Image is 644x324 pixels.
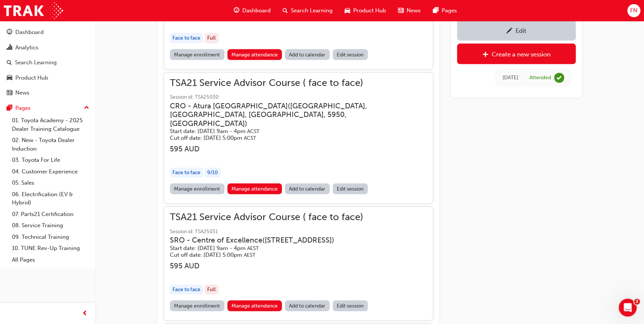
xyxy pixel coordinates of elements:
[3,24,92,101] button: DashboardAnalyticsSearch LearningProduct HubNews
[170,213,427,314] button: TSA21 Service Advisor Course ( face to face)Session id: TSA25031SRO - Centre of Excellence([STREE...
[3,25,92,39] a: Dashboard
[15,28,44,37] div: Dashboard
[205,285,218,295] div: Full
[170,49,224,60] a: Manage enrollment
[244,252,255,258] span: Australian Eastern Standard Time AEST
[170,145,427,153] h3: 595 AUD
[234,6,239,15] span: guage-icon
[15,58,57,67] div: Search Learning
[630,6,637,15] span: FN
[227,183,282,194] a: Manage attendance
[82,309,88,318] span: prev-icon
[170,252,351,259] h5: Cut off date: [DATE] 5:00pm
[170,102,415,128] h3: CRO - Atura [GEOGRAPHIC_DATA] ( [GEOGRAPHIC_DATA], [GEOGRAPHIC_DATA], [GEOGRAPHIC_DATA], 5950, [G...
[619,299,637,317] iframe: Intercom live chat
[7,44,12,51] span: chart-icon
[170,285,203,295] div: Face to face
[3,101,92,115] button: Pages
[170,262,363,270] h3: 595 AUD
[7,105,12,112] span: pages-icon
[170,236,351,244] h3: SRO - Centre of Excellence ( [STREET_ADDRESS] )
[457,20,576,41] a: Edit
[15,43,38,52] div: Analytics
[205,33,218,43] div: Full
[353,6,386,15] span: Product Hub
[15,89,29,97] div: News
[170,79,427,87] span: TSA21 Service Advisor Course ( face to face)
[3,41,92,55] a: Analytics
[170,33,203,43] div: Face to face
[170,245,351,252] h5: Start date: [DATE] 9am - 4pm
[441,6,457,15] span: Pages
[407,6,421,15] span: News
[9,254,92,266] a: All Pages
[15,104,31,112] div: Pages
[392,3,427,18] a: news-iconNews
[7,59,12,66] span: search-icon
[7,29,12,36] span: guage-icon
[482,51,489,59] span: plus-icon
[285,183,330,194] a: Add to calendar
[9,177,92,189] a: 05. Sales
[506,28,513,35] span: pencil-icon
[170,128,415,135] h5: Start date: [DATE] 9am - 4pm
[9,243,92,254] a: 10. TUNE Rev-Up Training
[170,168,203,178] div: Face to face
[170,135,415,142] h5: Cut off date: [DATE] 5:00pm
[333,49,368,60] a: Edit session
[170,79,427,198] button: TSA21 Service Advisor Course ( face to face)Session id: TSA25030CRO - Atura [GEOGRAPHIC_DATA]([GE...
[516,27,526,34] div: Edit
[9,231,92,243] a: 09. Technical Training
[457,44,576,64] a: Create a new session
[9,135,92,154] a: 02. New - Toyota Dealer Induction
[291,6,333,15] span: Search Learning
[427,3,463,18] a: pages-iconPages
[433,6,438,15] span: pages-icon
[170,183,224,194] a: Manage enrollment
[205,168,220,178] div: 9 / 10
[283,6,288,15] span: search-icon
[554,73,564,83] span: learningRecordVerb_ATTEND-icon
[634,299,640,305] span: 2
[277,3,339,18] a: search-iconSearch Learning
[170,93,427,102] span: Session id: TSA25030
[84,103,89,113] span: up-icon
[228,3,277,18] a: guage-iconDashboard
[170,300,224,311] a: Manage enrollment
[3,56,92,70] a: Search Learning
[170,228,363,236] span: Session id: TSA25031
[3,86,92,100] a: News
[242,6,271,15] span: Dashboard
[244,135,256,141] span: Australian Central Standard Time ACST
[333,300,368,311] a: Edit session
[7,90,12,96] span: news-icon
[9,209,92,220] a: 07. Parts21 Certification
[285,300,330,311] a: Add to calendar
[7,75,12,81] span: car-icon
[247,245,259,252] span: Australian Eastern Standard Time AEST
[227,49,282,60] a: Manage attendance
[4,2,63,19] img: Trak
[247,128,259,135] span: Australian Central Standard Time ACST
[3,71,92,85] a: Product Hub
[170,213,363,222] span: TSA21 Service Advisor Course ( face to face)
[345,6,350,15] span: car-icon
[9,189,92,209] a: 06. Electrification (EV & Hybrid)
[9,220,92,231] a: 08. Service Training
[503,74,518,82] div: Wed Apr 03 2024 11:00:00 GMT+1100 (Australian Eastern Daylight Time)
[9,166,92,178] a: 04. Customer Experience
[9,115,92,135] a: 01. Toyota Academy - 2025 Dealer Training Catalogue
[333,183,368,194] a: Edit session
[227,300,282,311] a: Manage attendance
[339,3,392,18] a: car-iconProduct Hub
[627,4,640,17] button: FN
[529,74,551,81] div: Attended
[492,50,551,58] div: Create a new session
[15,74,48,82] div: Product Hub
[285,49,330,60] a: Add to calendar
[9,154,92,166] a: 03. Toyota For Life
[398,6,404,15] span: news-icon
